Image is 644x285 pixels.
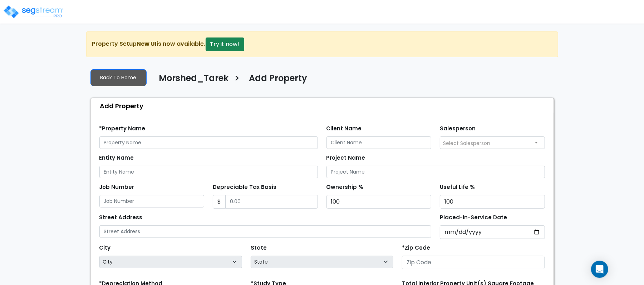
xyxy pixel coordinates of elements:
[99,214,143,222] label: Street Address
[234,72,240,86] h3: >
[99,195,205,207] input: Job Number
[249,73,308,85] h4: Add Property
[443,140,490,147] span: Select Salesperson
[99,225,432,238] input: Street Address
[440,214,507,222] label: Placed-In-Service Date
[225,195,318,209] input: 0.00
[326,136,432,149] input: Client Name
[440,125,476,133] label: Salesperson
[99,154,134,162] label: Entity Name
[99,125,146,133] label: *Property Name
[326,154,365,162] label: Project Name
[326,183,364,191] label: Ownership %
[251,244,267,252] label: State
[99,136,318,149] input: Property Name
[244,73,308,88] a: Add Property
[326,166,545,178] input: Project Name
[159,73,229,85] h4: Morshed_Tarek
[94,98,554,114] div: Add Property
[326,195,432,209] input: Ownership %
[99,166,318,178] input: Entity Name
[213,195,226,209] span: $
[326,125,362,133] label: Client Name
[154,73,229,88] a: Morshed_Tarek
[90,69,147,86] a: Back To Home
[3,5,64,19] img: logo_pro_r.png
[206,37,244,51] button: Try it now!
[99,183,134,191] label: Job Number
[402,256,545,269] input: Zip Code
[440,183,475,191] label: Useful Life %
[402,244,430,252] label: *Zip Code
[86,31,558,57] div: Property Setup is now available.
[99,244,111,252] label: City
[440,195,545,209] input: Useful Life %
[591,261,608,278] div: Open Intercom Messenger
[137,40,157,48] strong: New UI
[213,183,276,191] label: Depreciable Tax Basis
